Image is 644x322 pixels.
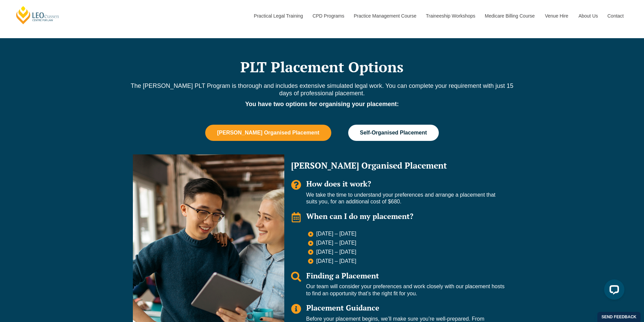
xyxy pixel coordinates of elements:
[306,211,413,221] span: When can I do my placement?
[245,101,399,107] strong: You have two options for organising your placement:
[306,192,505,206] p: We take the time to understand your preferences and arrange a placement that suits you, for an ad...
[573,1,602,30] a: About Us
[315,249,357,256] span: [DATE] – [DATE]
[306,303,379,313] span: Placement Guidance
[306,283,505,297] p: Our team will consider your preferences and work closely with our placement hosts to find an oppo...
[421,1,480,30] a: Traineeship Workshops
[15,5,60,25] a: [PERSON_NAME] Centre for Law
[315,230,357,238] span: [DATE] – [DATE]
[291,161,505,170] h2: [PERSON_NAME] Organised Placement
[540,1,573,30] a: Venue Hire
[480,1,540,30] a: Medicare Billing Course
[349,1,421,30] a: Practice Management Course
[217,130,319,136] span: [PERSON_NAME] Organised Placement
[315,240,357,247] span: [DATE] – [DATE]
[306,271,379,280] span: Finding a Placement
[599,277,627,305] iframe: LiveChat chat widget
[249,1,308,30] a: Practical Legal Training
[602,1,629,30] a: Contact
[129,82,515,97] p: The [PERSON_NAME] PLT Program is thorough and includes extensive simulated legal work. You can co...
[360,130,427,136] span: Self-Organised Placement
[307,1,349,30] a: CPD Programs
[306,179,371,189] span: How does it work?
[129,58,515,75] h2: PLT Placement Options
[315,258,357,265] span: [DATE] – [DATE]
